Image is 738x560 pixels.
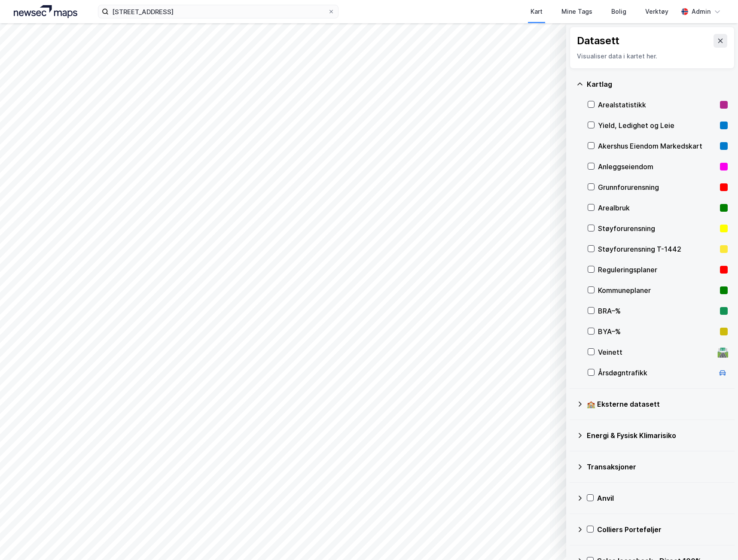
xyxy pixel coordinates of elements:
div: Bolig [611,6,626,17]
div: Admin [692,6,711,17]
div: Yield, Ledighet og Leie [598,120,717,131]
div: Verktøy [645,6,668,17]
input: Søk på adresse, matrikkel, gårdeiere, leietakere eller personer [109,5,328,18]
div: Mine Tags [561,6,592,17]
div: BYA–% [598,326,717,337]
div: Reguleringsplaner [598,265,717,275]
div: Akershus Eiendom Markedskart [598,141,717,151]
div: Colliers Porteføljer [597,524,728,535]
div: Energi & Fysisk Klimarisiko [587,430,728,441]
div: BRA–% [598,306,717,316]
div: 🛣️ [717,347,729,358]
iframe: Chat Widget [695,519,738,560]
div: Anvil [597,493,728,503]
img: logo.a4113a55bc3d86da70a041830d287a7e.svg [14,5,77,18]
div: Veinett [598,347,714,357]
div: Transaksjoner [587,462,728,472]
div: Årsdøgntrafikk [598,368,714,378]
div: 🏫 Eksterne datasett [587,399,728,409]
div: Arealbruk [598,203,717,213]
div: Støyforurensning T-1442 [598,244,717,254]
div: Kart [531,6,543,17]
div: Grunnforurensning [598,182,717,192]
div: Kontrollprogram for chat [695,519,738,560]
div: Kommuneplaner [598,285,717,295]
div: Visualiser data i kartet her. [577,51,727,61]
div: Anleggseiendom [598,161,717,172]
div: Arealstatistikk [598,100,717,110]
div: Støyforurensning [598,223,717,234]
div: Kartlag [587,79,728,89]
div: Datasett [577,34,619,48]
